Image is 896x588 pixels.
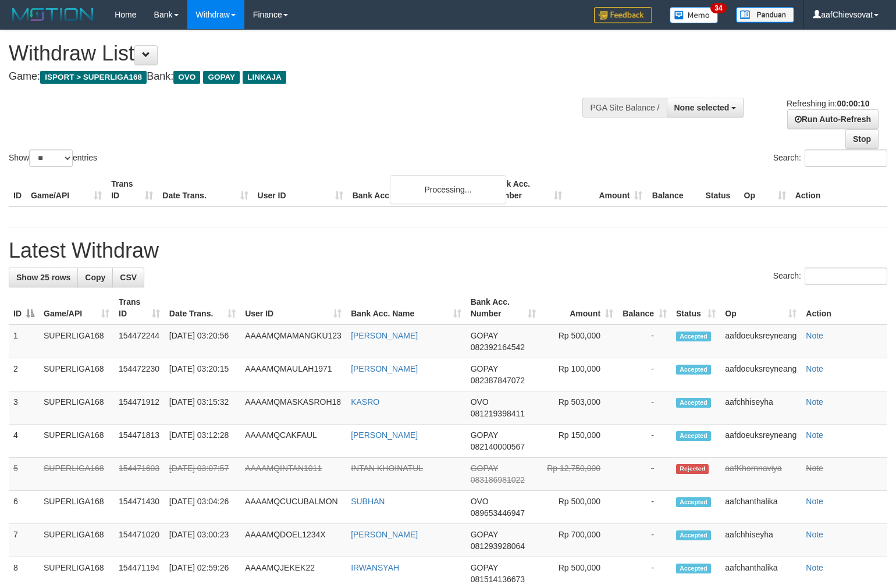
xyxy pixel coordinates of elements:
[674,103,730,112] span: None selected
[567,173,647,206] th: Amount
[106,173,158,206] th: Trans ID
[541,491,618,524] td: Rp 500,000
[114,325,165,358] td: 154472244
[240,524,346,557] td: AAAAMQDOEL1234X
[486,173,567,206] th: Bank Acc. Number
[471,364,498,373] span: GOPAY
[240,491,346,524] td: AAAAMQCUCUBALMON
[346,291,466,325] th: Bank Acc. Name: activate to sort column ascending
[736,7,794,23] img: panduan.png
[9,268,78,287] a: Show 25 rows
[39,391,114,425] td: SUPERLIGA168
[39,291,114,325] th: Game/API: activate to sort column ascending
[676,332,711,341] span: Accepted
[805,268,887,285] input: Search:
[471,563,498,572] span: GOPAY
[471,331,498,340] span: GOPAY
[471,464,498,473] span: GOPAY
[787,99,869,108] span: Refreshing in:
[806,497,823,506] a: Note
[720,524,801,557] td: aafchhiseyha
[253,173,348,206] th: User ID
[471,442,525,451] span: Copy 082140000567 to clipboard
[9,173,26,206] th: ID
[541,291,618,325] th: Amount: activate to sort column ascending
[114,458,165,491] td: 154471603
[39,458,114,491] td: SUPERLIGA168
[351,497,385,506] a: SUBHAN
[351,530,418,539] a: [PERSON_NAME]
[16,273,70,282] span: Show 25 rows
[351,464,423,473] a: INTAN KHOINATUL
[9,358,39,391] td: 2
[787,109,879,129] a: Run Auto-Refresh
[9,458,39,491] td: 5
[466,291,541,325] th: Bank Acc. Number: activate to sort column ascending
[9,291,39,325] th: ID: activate to sort column descending
[618,391,671,425] td: -
[471,575,525,584] span: Copy 081514136673 to clipboard
[676,530,711,540] span: Accepted
[351,364,418,373] a: [PERSON_NAME]
[471,541,525,551] span: Copy 081293928064 to clipboard
[348,173,486,206] th: Bank Acc. Name
[720,491,801,524] td: aafchanthalika
[471,343,525,352] span: Copy 082392164542 to clipboard
[676,564,711,573] span: Accepted
[471,497,489,506] span: OVO
[39,325,114,358] td: SUPERLIGA168
[114,291,165,325] th: Trans ID: activate to sort column ascending
[618,491,671,524] td: -
[240,358,346,391] td: AAAAMQMAULAH1971
[165,358,240,391] td: [DATE] 03:20:15
[806,464,823,473] a: Note
[806,364,823,373] a: Note
[351,563,399,572] a: IRWANSYAH
[676,497,711,507] span: Accepted
[806,563,823,572] a: Note
[120,273,137,282] span: CSV
[471,530,498,539] span: GOPAY
[618,358,671,391] td: -
[805,149,887,167] input: Search:
[165,391,240,425] td: [DATE] 03:15:32
[240,425,346,458] td: AAAAMQCAKFAUL
[240,291,346,325] th: User ID: activate to sort column ascending
[667,98,744,117] button: None selected
[618,325,671,358] td: -
[114,491,165,524] td: 154471430
[541,325,618,358] td: Rp 500,000
[806,430,823,440] a: Note
[806,331,823,340] a: Note
[240,458,346,491] td: AAAAMQINTAN1011
[594,7,652,23] img: Feedback.jpg
[845,129,879,149] a: Stop
[806,397,823,407] a: Note
[112,268,144,287] a: CSV
[173,71,200,84] span: OVO
[671,291,720,325] th: Status: activate to sort column ascending
[720,358,801,391] td: aafdoeuksreyneang
[165,491,240,524] td: [DATE] 03:04:26
[9,42,586,65] h1: Withdraw List
[9,491,39,524] td: 6
[541,358,618,391] td: Rp 100,000
[720,325,801,358] td: aafdoeuksreyneang
[158,173,253,206] th: Date Trans.
[9,524,39,557] td: 7
[9,391,39,425] td: 3
[9,325,39,358] td: 1
[471,475,525,484] span: Copy 083186981022 to clipboard
[720,425,801,458] td: aafdoeuksreyneang
[541,524,618,557] td: Rp 700,000
[720,391,801,425] td: aafchhiseyha
[390,175,506,204] div: Processing...
[39,358,114,391] td: SUPERLIGA168
[471,397,489,407] span: OVO
[77,268,113,287] a: Copy
[9,149,97,167] label: Show entries
[720,458,801,491] td: aafKhornnaviya
[9,425,39,458] td: 4
[618,425,671,458] td: -
[165,458,240,491] td: [DATE] 03:07:57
